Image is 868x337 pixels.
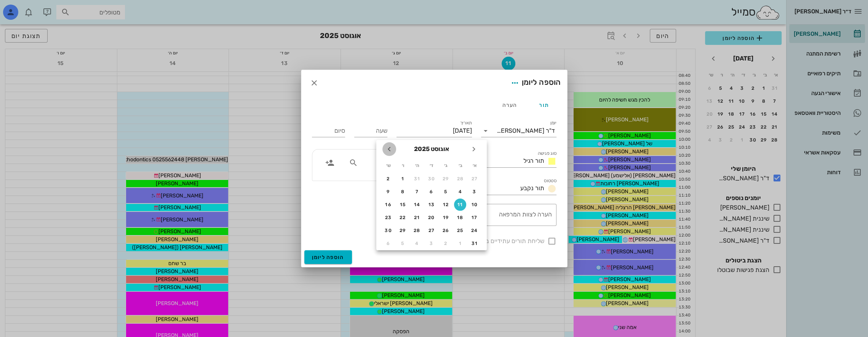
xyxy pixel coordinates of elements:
div: 6 [382,241,395,246]
div: 12 [440,202,452,207]
div: 29 [440,176,452,181]
div: 2 [440,241,452,246]
div: 28 [454,176,466,181]
button: 1 [397,173,409,185]
div: תור [527,96,561,114]
button: 6 [425,186,438,198]
div: 16 [382,202,395,207]
div: 30 [382,228,395,233]
button: 24 [468,224,481,237]
button: 23 [382,211,395,224]
button: 28 [454,173,466,185]
div: 1 [397,176,409,181]
div: 20 [425,215,438,220]
div: 9 [382,189,395,194]
button: 12 [440,199,452,211]
button: 2 [382,173,395,185]
button: 16 [382,199,395,211]
th: ה׳ [410,159,424,172]
div: 19 [440,215,452,220]
div: ד"ר [PERSON_NAME] [497,127,555,134]
button: 13 [425,199,438,211]
div: 27 [425,228,438,233]
div: 31 [468,241,481,246]
button: 11 [454,199,466,211]
div: 6 [425,189,438,194]
button: 27 [468,173,481,185]
button: אוגוסט 2025 [411,141,452,157]
div: 5 [397,241,409,246]
button: הוספה ליומן [304,250,352,264]
div: 15 [397,202,409,207]
button: 4 [454,186,466,198]
span: תור רגיל [523,157,544,164]
div: סוג פגישהתור רגיל [439,155,556,167]
div: 14 [411,202,423,207]
th: ג׳ [439,159,453,172]
button: 5 [397,237,409,250]
label: סוג פגישה [537,151,556,156]
th: ב׳ [454,159,467,172]
div: 8 [397,189,409,194]
div: 29 [397,228,409,233]
button: 29 [440,173,452,185]
button: 27 [425,224,438,237]
div: 2 [382,176,395,181]
div: הוספה ליומן [508,76,561,90]
button: חודש הבא [382,142,396,156]
span: תור נקבע [520,184,544,192]
div: 5 [440,189,452,194]
label: סטטוס [544,178,556,184]
button: 29 [397,224,409,237]
div: 22 [397,215,409,220]
button: 31 [468,237,481,250]
div: 18 [454,215,466,220]
div: 26 [440,228,452,233]
button: 8 [397,186,409,198]
div: 23 [382,215,395,220]
button: 30 [425,173,438,185]
div: 3 [425,241,438,246]
div: 24 [468,228,481,233]
button: 21 [411,211,423,224]
button: 15 [397,199,409,211]
div: 13 [425,202,438,207]
button: 2 [440,237,452,250]
button: 9 [382,186,395,198]
div: 7 [411,189,423,194]
div: 27 [468,176,481,181]
button: 28 [411,224,423,237]
div: 17 [468,215,481,220]
button: 4 [411,237,423,250]
div: 31 [411,176,423,181]
div: 4 [411,241,423,246]
th: ו׳ [396,159,410,172]
div: 30 [425,176,438,181]
th: ש׳ [382,159,395,172]
div: 3 [468,189,481,194]
button: 17 [468,211,481,224]
th: א׳ [468,159,481,172]
button: 26 [440,224,452,237]
div: 10 [468,202,481,207]
div: 21 [411,215,423,220]
button: 5 [440,186,452,198]
button: 20 [425,211,438,224]
button: 19 [440,211,452,224]
button: 25 [454,224,466,237]
div: 11 [454,202,466,207]
div: הערה [492,96,527,114]
button: 3 [425,237,438,250]
div: 4 [454,189,466,194]
label: תאריך [460,120,472,126]
button: 7 [411,186,423,198]
button: 10 [468,199,481,211]
span: הוספה ליומן [312,254,344,261]
div: יומןד"ר [PERSON_NAME] [481,125,556,137]
div: 1 [454,241,466,246]
div: 28 [411,228,423,233]
th: ד׳ [425,159,438,172]
button: 31 [411,173,423,185]
button: 18 [454,211,466,224]
div: 25 [454,228,466,233]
